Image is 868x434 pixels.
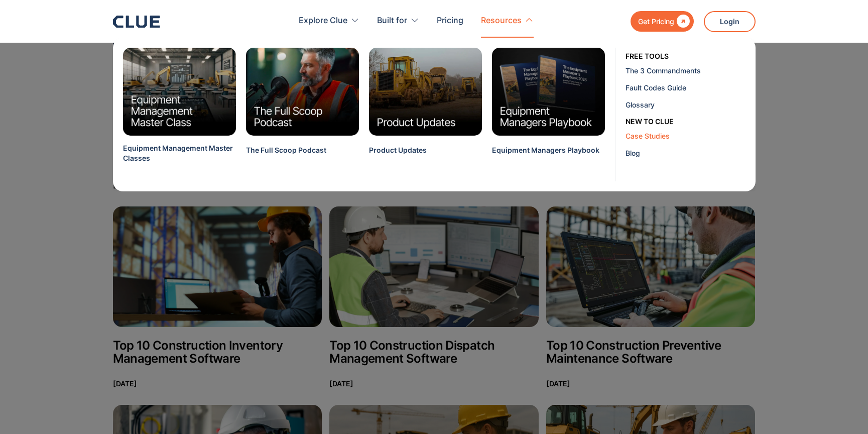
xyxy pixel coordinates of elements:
[638,15,674,28] div: Get Pricing
[246,145,326,155] div: The Full Scoop Podcast
[113,377,137,390] p: [DATE]
[626,99,748,110] div: Glossary
[329,377,353,390] p: [DATE]
[123,143,236,164] div: Equipment Management Master Classes
[123,143,236,176] a: Equipment Management Master Classes
[481,5,534,37] div: Resources
[377,5,419,37] div: Built for
[123,48,236,136] img: Equipment Management MasterClasses
[329,339,539,365] h2: Top 10 Construction Dispatch Management Software
[246,145,326,168] a: The Full Scoop Podcast
[626,51,669,62] div: free tools
[299,5,359,37] div: Explore Clue
[631,11,694,32] a: Get Pricing
[626,79,752,96] a: Fault Codes Guide
[113,38,756,191] nav: Resources
[704,11,756,32] a: Login
[329,206,539,390] a: Top 10 Construction Dispatch Management SoftwareTop 10 Construction Dispatch Management Software[...
[674,15,690,28] div: 
[626,116,674,127] div: New to clue
[113,206,322,390] a: Top 10 Construction Inventory Management SoftwareTop 10 Construction Inventory Management Softwar...
[626,62,752,79] a: The 3 Commandments
[329,206,539,327] img: Top 10 Construction Dispatch Management Software
[492,145,599,168] a: Equipment Managers Playbook
[369,145,427,168] a: Product Updates
[626,144,752,161] a: Blog
[546,206,756,390] a: Top 10 Construction Preventive Maintenance SoftwareTop 10 Construction Preventive Maintenance Sof...
[437,5,463,37] a: Pricing
[546,206,756,327] img: Top 10 Construction Preventive Maintenance Software
[481,5,522,37] div: Resources
[626,96,752,113] a: Glossary
[626,65,748,76] div: The 3 Commandments
[626,131,748,141] div: Case Studies
[113,206,322,327] img: Top 10 Construction Inventory Management Software
[546,377,570,390] p: [DATE]
[687,293,868,434] iframe: Chat Widget
[626,148,748,158] div: Blog
[492,48,605,136] img: Equipment Managers Playbook
[377,5,407,37] div: Built for
[626,127,752,144] a: Case Studies
[546,339,756,365] h2: Top 10 Construction Preventive Maintenance Software
[246,48,359,136] img: Clue Full Scoop Podcast
[369,48,482,136] img: Clue Product Updates
[492,145,599,155] div: Equipment Managers Playbook
[299,5,347,37] div: Explore Clue
[626,82,748,93] div: Fault Codes Guide
[369,145,427,155] div: Product Updates
[113,339,322,365] h2: Top 10 Construction Inventory Management Software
